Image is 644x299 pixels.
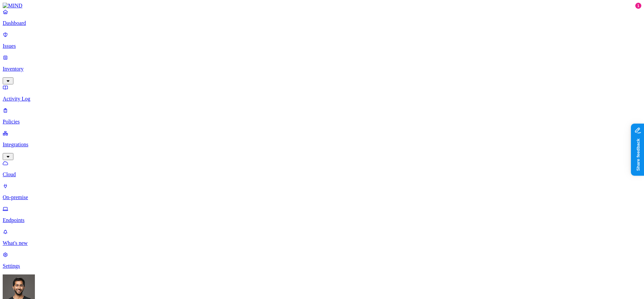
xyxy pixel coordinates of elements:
a: Issues [3,32,641,49]
a: Policies [3,107,641,125]
p: Cloud [3,172,641,178]
p: Settings [3,263,641,269]
p: Integrations [3,142,641,148]
a: Inventory [3,54,641,83]
a: What's new [3,229,641,246]
p: Endpoints [3,217,641,223]
a: Dashboard [3,9,641,26]
a: MIND [3,3,641,9]
p: What's new [3,240,641,246]
p: On-premise [3,194,641,200]
p: Activity Log [3,96,641,102]
a: Cloud [3,160,641,178]
p: Issues [3,43,641,49]
p: Inventory [3,66,641,72]
a: Activity Log [3,84,641,102]
div: 1 [635,3,641,9]
a: On-premise [3,183,641,200]
a: Endpoints [3,206,641,223]
a: Integrations [3,130,641,159]
a: Settings [3,252,641,269]
p: Policies [3,119,641,125]
img: MIND [3,3,22,9]
p: Dashboard [3,20,641,26]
